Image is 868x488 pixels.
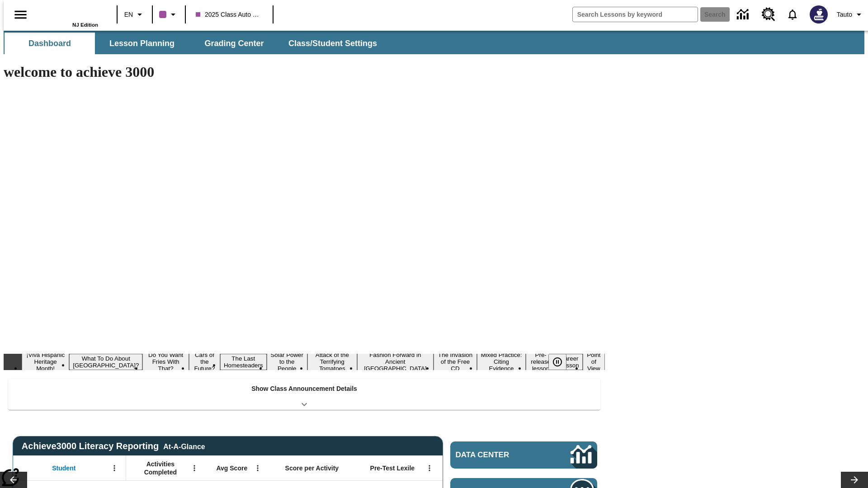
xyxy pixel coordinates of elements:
div: Pause [548,354,576,370]
a: Data Center [450,441,597,469]
button: Language: EN, Select a language [120,6,149,23]
button: Slide 8 Fashion Forward in Ancient Rome [357,350,434,373]
div: At-A-Glance [163,441,205,451]
input: search field [573,7,698,22]
button: Class color is purple. Change class color [156,6,182,23]
button: Slide 5 The Last Homesteaders [220,354,267,370]
button: Lesson Planning [97,33,187,54]
span: 2025 Class Auto Grade 13 [196,10,263,19]
button: Slide 6 Solar Power to the People [267,350,307,373]
span: Achieve3000 Literacy Reporting [22,441,205,451]
span: Pre-Test Lexile [370,464,415,472]
button: Class/Student Settings [281,33,384,54]
button: Open Menu [423,461,436,475]
button: Open side menu [7,1,34,28]
h1: welcome to achieve 3000 [4,64,605,80]
div: SubNavbar [4,33,385,54]
button: Dashboard [5,33,95,54]
div: SubNavbar [4,31,864,54]
a: Data Center [731,2,756,27]
button: Open Menu [188,461,201,475]
button: Open Menu [251,461,264,475]
button: Select a new avatar [804,3,833,26]
button: Slide 13 Point of View [583,350,605,373]
span: Score per Activity [285,464,339,472]
a: Resource Center, Will open in new tab [756,2,781,27]
span: Avg Score [216,464,247,472]
button: Open Menu [108,461,121,475]
p: Show Class Announcement Details [251,384,357,394]
span: Data Center [456,450,540,460]
div: Show Class Announcement Details [8,379,600,410]
span: Tauto [837,10,852,19]
button: Slide 11 Pre-release lesson [526,350,556,373]
div: Home [39,3,98,28]
button: Lesson carousel, Next [841,472,868,488]
a: Notifications [781,3,804,26]
button: Slide 3 Do You Want Fries With That? [142,350,189,373]
button: Slide 7 Attack of the Terrifying Tomatoes [307,350,357,373]
button: Grading Center [189,33,279,54]
img: Avatar [810,5,828,23]
button: Pause [548,354,566,370]
a: Home [39,4,98,22]
button: Slide 10 Mixed Practice: Citing Evidence [477,350,525,373]
button: Slide 9 The Invasion of the Free CD [434,350,477,373]
span: Student [52,464,75,472]
button: Slide 4 Cars of the Future? [189,350,220,373]
button: Profile/Settings [833,6,868,23]
span: EN [124,10,133,19]
button: Slide 1 ¡Viva Hispanic Heritage Month! [22,350,69,373]
button: Slide 2 What To Do About Iceland? [69,354,142,370]
span: NJ Edition [72,22,98,28]
span: Activities Completed [131,460,190,476]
